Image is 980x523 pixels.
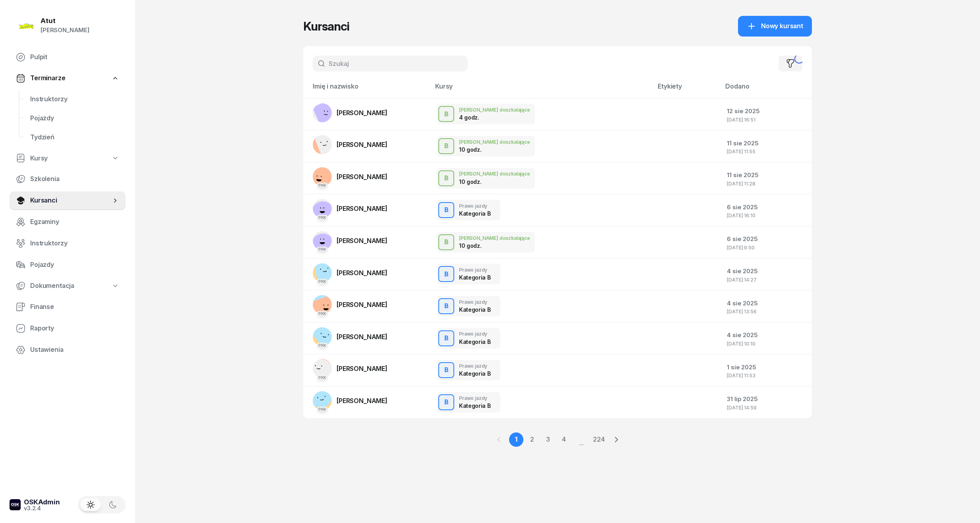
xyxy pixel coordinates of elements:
[30,323,119,334] span: Raporty
[317,247,328,252] div: PKK
[525,432,539,447] a: 2
[30,281,74,291] span: Dokumentacja
[459,107,530,112] div: [PERSON_NAME] doszkalające
[10,319,126,338] a: Raporty
[337,269,387,277] span: [PERSON_NAME]
[30,217,119,227] span: Egzaminy
[727,234,806,244] div: 6 sie 2025
[459,242,500,249] div: 10 godz.
[337,141,387,149] span: [PERSON_NAME]
[313,135,387,154] a: [PERSON_NAME]
[317,343,328,348] div: PKK
[727,373,806,378] div: [DATE] 11:53
[30,302,119,312] span: Finanse
[24,109,126,128] a: Pojazdy
[10,48,126,67] a: Pulpit
[337,173,387,181] span: [PERSON_NAME]
[438,138,454,154] button: B
[313,199,387,218] a: PKK[PERSON_NAME]
[30,174,119,184] span: Szkolenia
[303,19,349,33] h1: Kursanci
[10,297,126,317] a: Finanse
[459,178,500,185] div: 10 godz.
[459,139,530,145] div: [PERSON_NAME] doszkalające
[10,170,126,189] a: Szkolenia
[459,114,500,121] div: 4 godz.
[459,203,490,208] div: Prawo jazdy
[459,171,530,176] div: [PERSON_NAME] doszkalające
[727,309,806,314] div: [DATE] 13:56
[10,499,21,510] img: logo-xs-dark@2x.png
[24,128,126,147] a: Tydzień
[30,153,48,164] span: Kursy
[459,396,490,401] div: Prawo jazdy
[30,113,119,124] span: Pojazdy
[727,341,806,346] div: [DATE] 10:10
[337,109,387,117] span: [PERSON_NAME]
[727,181,806,186] div: [DATE] 11:28
[727,170,806,180] div: 11 sie 2025
[313,295,387,314] a: PKK[PERSON_NAME]
[438,202,454,218] button: B
[727,277,806,282] div: [DATE] 14:27
[459,306,490,313] div: Kategoria B
[459,370,490,377] div: Kategoria B
[438,362,454,378] button: B
[459,338,490,345] div: Kategoria B
[313,359,387,378] a: PKK[PERSON_NAME]
[541,432,555,447] a: 3
[441,268,452,281] div: B
[727,106,806,116] div: 12 sie 2025
[438,330,454,346] button: B
[313,327,387,346] a: PKK[PERSON_NAME]
[441,363,452,377] div: B
[24,499,60,506] div: OSKAdmin
[10,69,126,87] a: Terminarze
[41,17,89,24] div: Atut
[441,108,452,121] div: B
[317,215,328,220] div: PKK
[459,210,490,217] div: Kategoria B
[10,340,126,359] a: Ustawienia
[313,56,468,71] input: Szukaj
[557,432,571,447] a: 4
[438,170,454,186] button: B
[727,213,806,218] div: [DATE] 16:10
[441,396,452,409] div: B
[337,397,387,405] span: [PERSON_NAME]
[727,298,806,309] div: 4 sie 2025
[30,52,119,62] span: Pulpit
[459,402,490,409] div: Kategoria B
[30,345,119,355] span: Ustawienia
[459,363,490,369] div: Prawo jazdy
[10,191,126,210] a: Kursanci
[317,311,328,316] div: PKK
[30,195,111,206] span: Kursanci
[337,333,387,341] span: [PERSON_NAME]
[727,362,806,372] div: 1 sie 2025
[317,279,328,284] div: PKK
[727,202,806,212] div: 6 sie 2025
[459,274,490,281] div: Kategoria B
[30,94,119,104] span: Instruktorzy
[459,267,490,272] div: Prawo jazdy
[313,391,387,410] a: PKK[PERSON_NAME]
[727,405,806,410] div: [DATE] 14:59
[337,365,387,372] span: [PERSON_NAME]
[10,149,126,168] a: Kursy
[313,103,387,122] a: [PERSON_NAME]
[459,331,490,336] div: Prawo jazdy
[438,234,454,250] button: B
[24,506,60,511] div: v3.2.4
[30,132,119,143] span: Tydzień
[459,146,500,153] div: 10 godz.
[441,332,452,345] div: B
[441,172,452,185] div: B
[313,167,387,186] a: PKK[PERSON_NAME]
[727,245,806,250] div: [DATE] 9:50
[441,139,452,153] div: B
[438,106,454,122] button: B
[761,21,803,31] span: Nowy kursant
[438,266,454,282] button: B
[727,266,806,276] div: 4 sie 2025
